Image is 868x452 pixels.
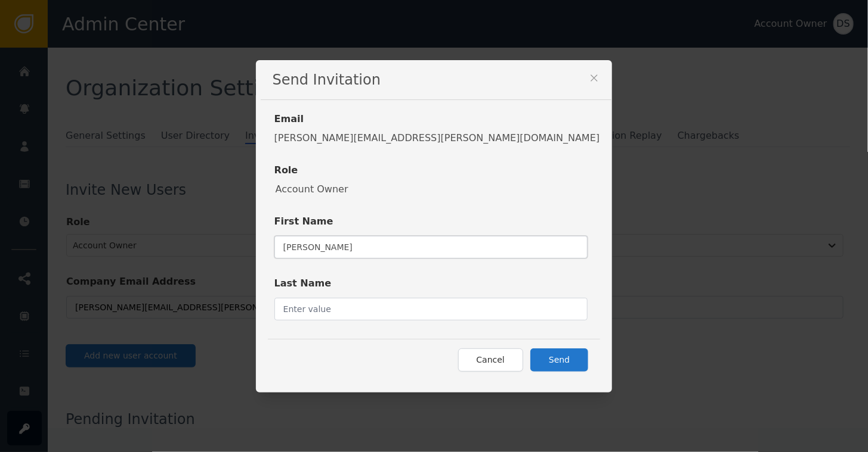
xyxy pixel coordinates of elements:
[274,214,588,233] label: First Name
[274,131,600,145] div: [PERSON_NAME][EMAIL_ADDRESS][PERSON_NAME][DOMAIN_NAME]
[274,112,600,131] label: Email
[274,163,594,182] label: Role
[530,348,588,372] button: Send
[274,298,588,320] input: Enter value
[274,276,588,295] label: Last Name
[276,182,594,197] div: Account Owner
[261,60,613,100] div: Send Invitation
[458,348,523,372] button: Cancel
[274,236,588,258] input: Enter value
